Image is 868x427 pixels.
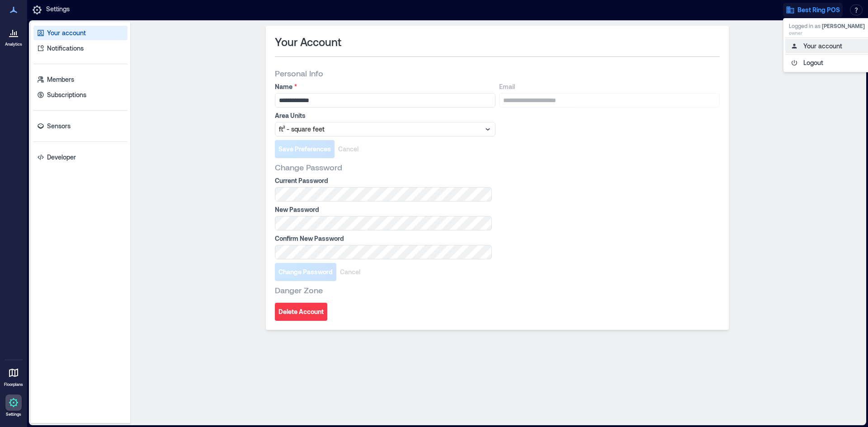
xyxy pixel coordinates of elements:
[47,122,71,131] p: Sensors
[278,307,324,316] span: Delete Account
[6,412,21,417] p: Settings
[47,28,86,38] p: Your account
[278,267,333,277] span: Change Password
[340,267,360,277] span: Cancel
[278,145,331,154] span: Save Preferences
[47,153,76,162] p: Developer
[275,68,323,79] span: Personal Info
[2,22,25,50] a: Analytics
[47,90,86,99] p: Subscriptions
[33,150,127,164] a: Developer
[275,176,490,185] label: Current Password
[789,22,865,29] p: Logged in as
[46,5,70,15] p: Settings
[275,140,335,158] button: Save Preferences
[33,26,127,40] a: Your account
[33,72,127,87] a: Members
[275,263,336,281] button: Change Password
[275,162,342,173] span: Change Password
[275,35,341,49] span: Your Account
[797,5,840,14] span: Best Ring POS
[275,303,327,321] button: Delete Account
[47,75,74,84] p: Members
[275,205,490,214] label: New Password
[1,362,26,390] a: Floorplans
[499,82,718,91] label: Email
[33,119,127,133] a: Sensors
[3,392,24,420] a: Settings
[338,145,359,154] span: Cancel
[335,140,362,158] button: Cancel
[822,23,865,29] span: [PERSON_NAME]
[5,42,22,47] p: Analytics
[783,3,843,17] button: Best Ring POS
[275,111,494,120] label: Area Units
[33,41,127,56] a: Notifications
[4,382,23,387] p: Floorplans
[789,29,865,37] p: owner
[33,88,127,102] a: Subscriptions
[275,234,490,243] label: Confirm New Password
[275,285,323,296] span: Danger Zone
[336,263,364,281] button: Cancel
[47,44,84,53] p: Notifications
[275,82,494,91] label: Name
